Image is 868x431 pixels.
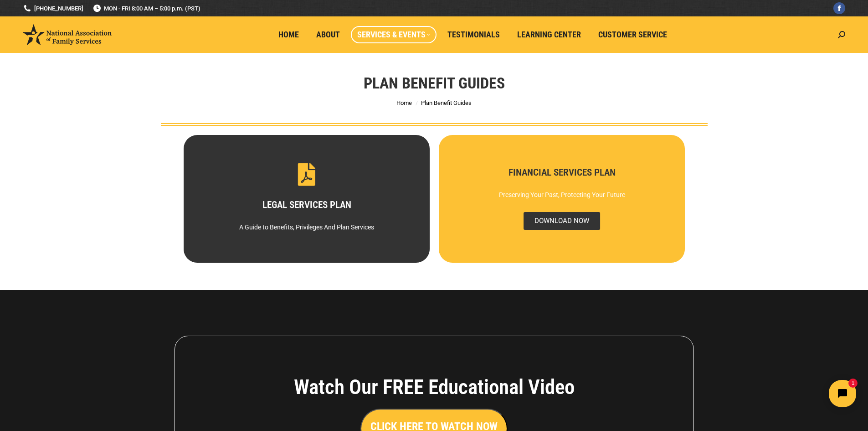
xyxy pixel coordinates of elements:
h1: Plan Benefit Guides [364,73,505,93]
a: [PHONE_NUMBER] [23,4,83,13]
a: Facebook page opens in new window [833,2,845,14]
span: MON - FRI 8:00 AM – 5:00 p.m. (PST) [92,4,200,13]
div: A Guide to Benefits, Privileges And Plan Services [199,219,413,235]
a: Learning Center [511,26,587,43]
a: Home [396,99,412,106]
a: Testimonials [441,26,506,43]
div: Preserving Your Past, Protecting Your Future [454,187,668,203]
span: Home [278,30,299,40]
a: FINANCIAL SERVICES PLAN Preserving Your Past, Protecting Your Future DOWNLOAD NOW [439,135,685,263]
span: Learning Center [517,30,581,40]
span: About [316,30,340,40]
a: Customer Service [592,26,673,43]
span: DOWNLOAD NOW [523,212,600,230]
span: Services & Events [357,30,430,40]
h3: FINANCIAL SERVICES PLAN [454,168,668,177]
span: Testimonials [447,30,500,40]
h4: Watch Our FREE Educational Video [243,375,625,400]
span: Customer Service [598,30,667,40]
iframe: Tidio Chat [707,372,864,415]
a: About [310,26,346,43]
a: Home [272,26,305,43]
img: National Association of Family Services [23,24,112,45]
h3: LEGAL SERVICES PLAN [199,200,413,210]
span: Plan Benefit Guides [421,99,472,106]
